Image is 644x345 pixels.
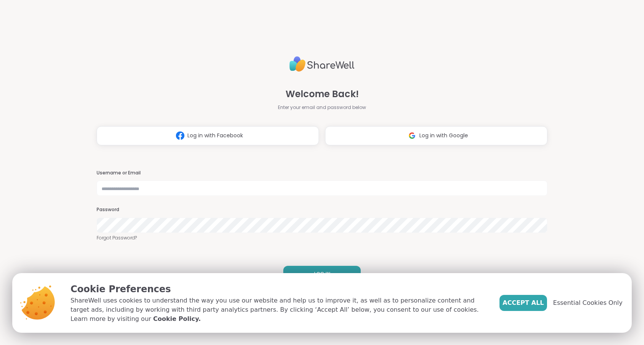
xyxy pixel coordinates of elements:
[187,132,243,140] span: Log in with Facebook
[283,266,361,282] button: LOG IN
[97,126,319,145] button: Log in with Facebook
[153,314,200,324] a: Cookie Policy.
[71,296,487,324] p: ShareWell uses cookies to understand the way you use our website and help us to improve it, as we...
[173,129,187,143] img: ShareWell Logomark
[325,126,547,145] button: Log in with Google
[314,270,330,277] span: LOG IN
[278,104,366,111] span: Enter your email and password below
[71,282,487,296] p: Cookie Preferences
[499,295,547,311] button: Accept All
[97,170,547,176] h3: Username or Email
[503,298,544,308] span: Accept All
[289,53,355,75] img: ShareWell Logo
[405,129,419,143] img: ShareWell Logomark
[419,132,468,140] span: Log in with Google
[553,298,623,308] span: Essential Cookies Only
[286,87,359,101] span: Welcome Back!
[97,207,547,213] h3: Password
[97,234,547,241] a: Forgot Password?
